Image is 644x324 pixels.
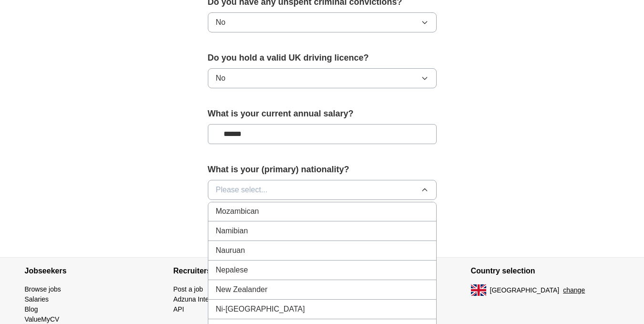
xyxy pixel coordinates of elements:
button: No [208,12,437,32]
label: What is your current annual salary? [208,107,437,120]
label: Do you hold a valid UK driving licence? [208,52,437,64]
a: ValueMyCV [25,315,60,323]
span: Nepalese [216,264,248,276]
button: No [208,68,437,88]
span: No [216,17,225,28]
a: Blog [25,305,38,313]
a: Adzuna Intelligence [174,295,232,303]
button: Please select... [208,180,437,200]
button: change [563,285,585,295]
span: Namibian [216,225,248,237]
label: What is your (primary) nationality? [208,163,437,176]
span: Mozambican [216,206,259,217]
a: Salaries [25,295,49,303]
a: Browse jobs [25,285,61,293]
span: Please select... [216,184,268,196]
span: Ni-[GEOGRAPHIC_DATA] [216,303,305,315]
span: New Zealander [216,284,268,295]
img: UK flag [471,284,486,296]
span: [GEOGRAPHIC_DATA] [490,285,560,295]
h4: Country selection [471,258,620,284]
a: API [174,305,184,313]
a: Post a job [174,285,203,293]
span: Nauruan [216,245,245,256]
span: No [216,73,225,84]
